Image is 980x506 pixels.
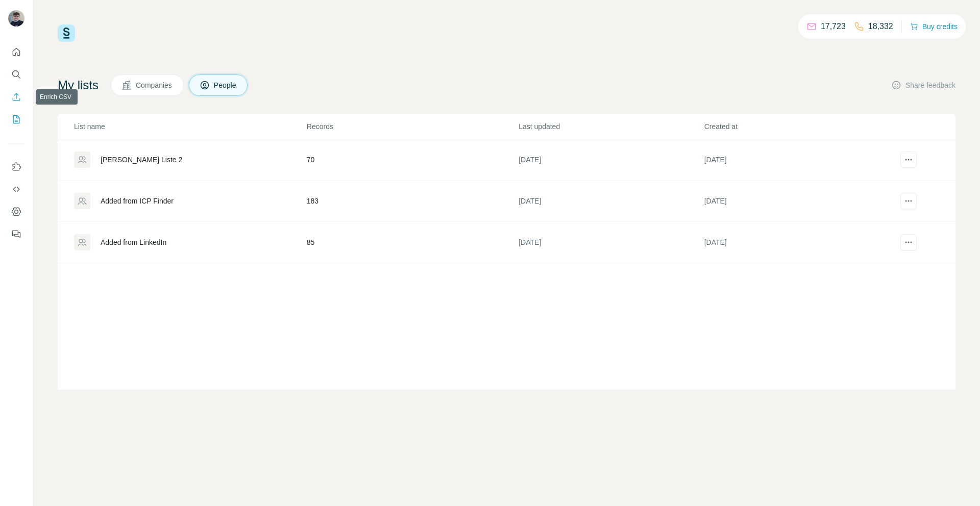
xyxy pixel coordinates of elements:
button: Share feedback [891,80,955,90]
button: actions [900,234,917,250]
button: Enrich CSV [8,88,24,106]
img: Surfe Logo [58,24,75,42]
div: Added from ICP Finder [101,196,174,206]
span: Companies [136,80,173,90]
img: Avatar [8,10,24,27]
td: 183 [306,181,518,222]
div: Added from LinkedIn [101,237,166,247]
button: My lists [8,110,24,129]
td: [DATE] [518,222,703,263]
p: Records [307,121,518,132]
td: [DATE] [518,181,703,222]
button: Search [8,65,24,84]
button: Dashboard [8,203,24,221]
button: Feedback [8,225,24,243]
button: actions [900,151,917,168]
button: Use Surfe on LinkedIn [8,158,24,176]
p: Created at [704,121,889,132]
td: [DATE] [704,222,889,263]
td: [DATE] [518,139,703,181]
p: Last updated [519,121,703,132]
button: actions [900,193,917,209]
button: Quick start [8,43,24,61]
p: List name [74,121,306,132]
p: 18,332 [868,20,893,33]
td: 85 [306,222,518,263]
span: People [214,80,237,90]
div: [PERSON_NAME] Liste 2 [101,155,182,165]
button: Buy credits [910,19,958,34]
button: Use Surfe API [8,180,24,198]
p: 17,723 [821,20,846,33]
td: [DATE] [704,181,889,222]
h4: My lists [58,77,99,93]
td: 70 [306,139,518,181]
td: [DATE] [704,139,889,181]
